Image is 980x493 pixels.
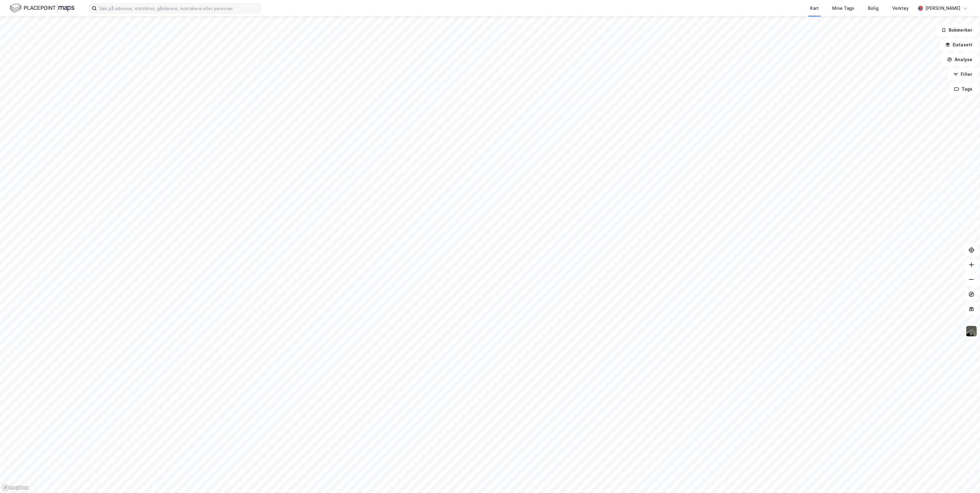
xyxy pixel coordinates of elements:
[936,24,978,36] button: Bokmerker
[948,68,978,80] button: Filter
[97,4,261,13] input: Søk på adresse, matrikkel, gårdeiere, leietakere eller personer
[925,5,960,12] div: [PERSON_NAME]
[810,5,819,12] div: Kart
[940,39,978,51] button: Datasett
[832,5,854,12] div: Mine Tags
[949,83,978,95] button: Tags
[10,3,74,14] img: logo.f888ab2527a4732fd821a326f86c7f29.svg
[868,5,879,12] div: Bolig
[949,464,980,493] iframe: Chat Widget
[966,325,977,337] img: 9k=
[2,484,29,491] a: Mapbox homepage
[942,53,978,66] button: Analyse
[892,5,909,12] div: Verktøy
